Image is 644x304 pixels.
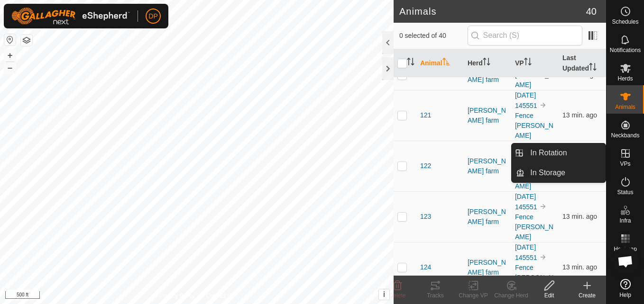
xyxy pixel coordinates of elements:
a: [DATE] 145551 [515,193,537,211]
img: Gallagher Logo [11,8,130,25]
div: Change VP [454,291,492,300]
span: Aug 29, 2025, 7:38 PM [562,263,597,271]
a: Fence [PERSON_NAME] [515,162,553,190]
button: Reset Map [4,34,16,45]
div: [PERSON_NAME] farm [468,258,507,277]
a: Privacy Policy [159,292,195,300]
a: [DATE] 145551 [515,91,537,109]
span: 121 [420,110,431,120]
span: VPs [620,161,630,167]
span: Heatmap [614,246,637,252]
span: i [383,290,385,298]
a: In Storage [524,163,606,182]
span: Status [617,189,633,195]
span: Animals [615,104,635,110]
span: 40 [586,4,597,18]
a: [DATE] 145551 [515,142,537,160]
p-sorticon: Activate to sort [442,59,450,67]
span: Herds [617,76,633,81]
span: Notifications [610,47,641,53]
a: Contact Us [206,292,234,300]
a: In Rotation [524,143,606,162]
span: Aug 29, 2025, 7:38 PM [562,71,597,79]
a: Fence [PERSON_NAME] [515,61,553,89]
p-sorticon: Activate to sort [524,59,532,67]
input: Search (S) [468,26,582,45]
a: [DATE] 145551 [515,243,537,261]
div: Create [568,291,606,300]
span: Neckbands [611,133,639,138]
span: Aug 29, 2025, 7:38 PM [562,213,597,220]
th: Last Updated [559,49,606,78]
div: [PERSON_NAME] farm [468,207,507,227]
img: to [539,253,547,261]
span: In Storage [530,167,565,179]
div: Change Herd [492,291,530,300]
th: Herd [464,49,511,78]
a: Fence [PERSON_NAME] [515,112,553,139]
button: – [4,62,16,73]
h2: Animals [399,6,586,17]
img: to [539,101,547,109]
span: Schedules [612,19,638,25]
span: Aug 29, 2025, 7:38 PM [562,111,597,119]
a: Fence [PERSON_NAME] [515,264,553,291]
span: Infra [619,218,631,224]
img: to [539,203,547,210]
p-sorticon: Activate to sort [589,64,597,72]
li: In Storage [512,163,606,182]
span: 122 [420,161,431,171]
li: In Rotation [512,143,606,162]
th: Animal [416,49,464,78]
a: Fence [PERSON_NAME] [515,213,553,241]
div: Tracks [416,291,454,300]
button: i [379,289,389,300]
span: 0 selected of 40 [399,31,468,41]
span: Help [619,292,631,298]
p-sorticon: Activate to sort [407,59,414,67]
span: 123 [420,212,431,222]
span: 124 [420,262,431,272]
a: Open chat [611,247,640,276]
button: + [4,50,16,61]
p-sorticon: Activate to sort [483,59,490,67]
th: VP [511,49,559,78]
span: In Rotation [530,147,567,159]
span: Delete [389,292,406,299]
div: [PERSON_NAME] farm [468,156,507,176]
button: Map Layers [21,35,32,46]
div: Edit [530,291,568,300]
div: [PERSON_NAME] farm [468,106,507,125]
span: DP [148,11,157,21]
a: Help [607,275,644,302]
